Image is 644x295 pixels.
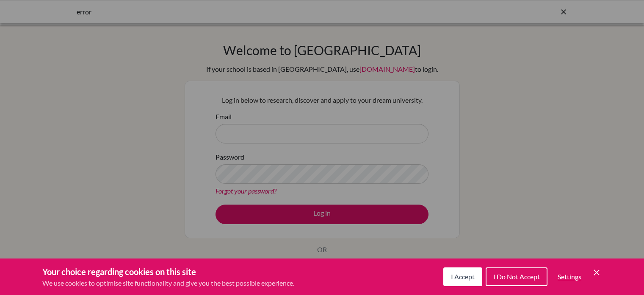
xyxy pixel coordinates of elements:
span: Settings [558,273,581,281]
h3: Your choice regarding cookies on this site [42,265,294,278]
span: I Do Not Accept [493,273,540,281]
button: I Accept [443,267,482,286]
p: We use cookies to optimise site functionality and give you the best possible experience. [42,278,294,288]
button: Settings [551,268,588,285]
button: Save and close [591,267,602,278]
button: I Do Not Accept [486,267,547,286]
span: I Accept [451,273,475,281]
